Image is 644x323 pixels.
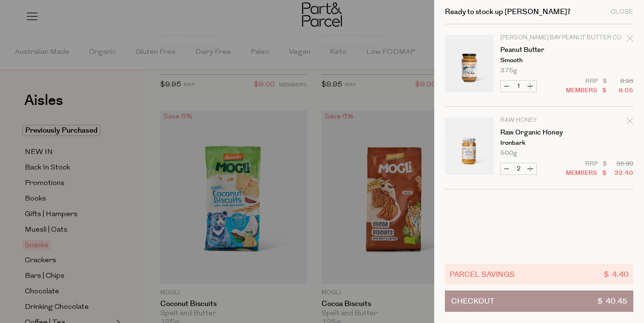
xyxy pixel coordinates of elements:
p: Smooth [500,57,576,64]
span: Parcel Savings [450,269,515,280]
a: Peanut Butter [500,47,576,53]
button: Checkout$ 40.45 [445,290,633,312]
a: Raw Organic Honey [500,129,576,136]
span: $ 40.45 [597,291,627,311]
span: $ 4.40 [604,269,628,280]
p: Ironbark [500,140,576,146]
div: Close [610,9,633,15]
p: Raw Honey [500,118,576,123]
span: 375g [500,68,517,74]
p: [PERSON_NAME] Bay Peanut Butter Co [500,35,576,41]
span: 500g [500,150,517,156]
h2: Ready to stock up [PERSON_NAME]? [445,8,571,16]
input: QTY Peanut Butter [512,81,525,92]
div: Remove Peanut Butter [627,34,633,47]
input: QTY Raw Organic Honey [512,163,525,174]
div: Remove Raw Organic Honey [627,116,633,129]
span: Checkout [451,291,494,311]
